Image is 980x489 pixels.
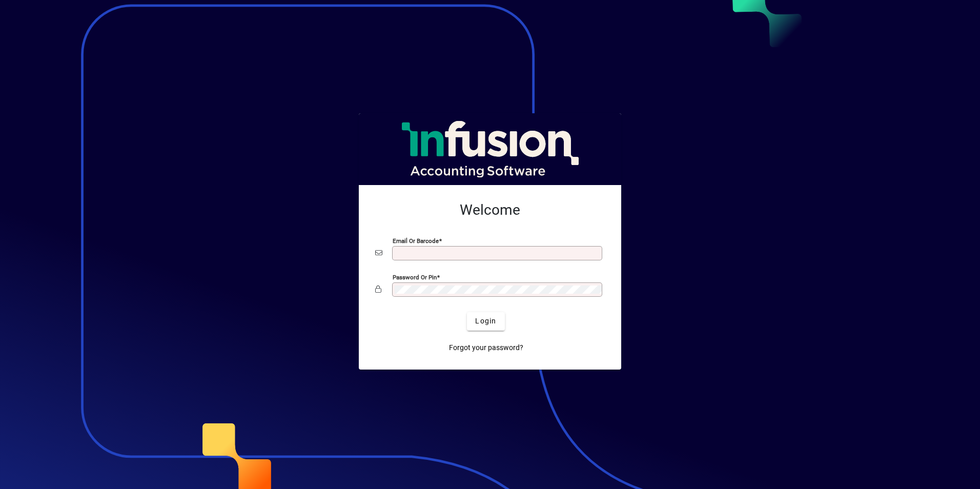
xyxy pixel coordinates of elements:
h2: Welcome [375,201,605,219]
button: Login [467,312,504,331]
a: Forgot your password? [445,339,527,357]
span: Login [475,316,496,327]
span: Forgot your password? [449,342,523,353]
mat-label: Password or Pin [393,273,437,280]
mat-label: Email or Barcode [393,237,439,244]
